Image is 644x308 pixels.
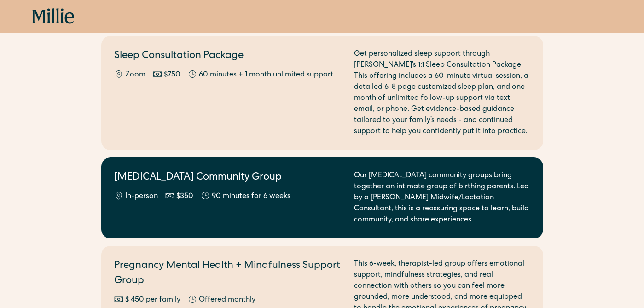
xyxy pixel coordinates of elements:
[199,295,255,306] div: Offered monthly
[125,295,180,306] div: $ 450 per family
[212,191,290,202] div: 90 minutes for 6 weeks
[199,70,333,81] div: 60 minutes + 1 month unlimited support
[125,70,145,81] div: Zoom
[114,259,343,289] h2: Pregnancy Mental Health + Mindfulness Support Group
[125,191,158,202] div: In-person
[164,70,180,81] div: $750
[101,36,543,150] a: Sleep Consultation PackageZoom$75060 minutes + 1 month unlimited supportGet personalized sleep su...
[354,170,530,226] div: Our [MEDICAL_DATA] community groups bring together an intimate group of birthing parents. Led by ...
[101,157,543,238] a: [MEDICAL_DATA] Community GroupIn-person$35090 minutes for 6 weeksOur [MEDICAL_DATA] community gro...
[354,49,530,137] div: Get personalized sleep support through [PERSON_NAME]’s 1:1 Sleep Consultation Package. This offer...
[114,49,343,64] h2: Sleep Consultation Package
[114,170,343,186] h2: [MEDICAL_DATA] Community Group
[176,191,193,202] div: $350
